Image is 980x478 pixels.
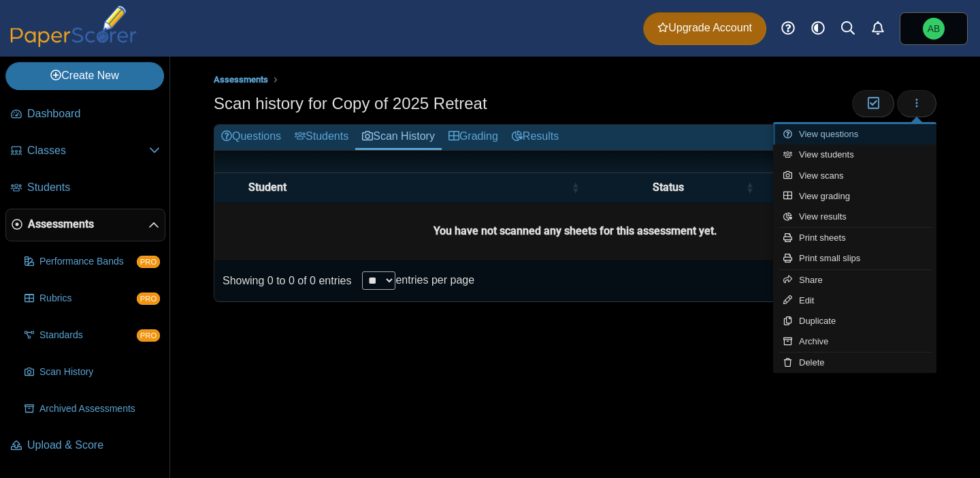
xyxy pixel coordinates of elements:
[5,5,142,47] img: PaperScorer
[214,74,268,85] span: Assessments
[39,365,160,379] span: Scan History
[214,92,487,115] h1: Scan history for Copy of 2025 Retreat
[39,402,160,416] span: Archived Assessments
[773,353,936,373] a: Delete
[657,20,752,35] span: Upgrade Account
[434,224,717,237] b: You have not scanned any sheets for this assessment yet.
[137,329,160,342] span: PRO
[288,125,355,150] a: Students
[863,14,893,44] a: Alerts
[39,255,137,269] span: Performance Bands
[773,166,936,186] a: View scans
[137,256,160,268] span: PRO
[5,209,165,241] a: Assessments
[27,438,160,453] span: Upload & Score
[773,186,936,207] a: View grading
[572,173,580,202] span: Student : Activate to sort
[773,145,936,165] a: View students
[27,143,149,158] span: Classes
[5,172,165,205] a: Students
[214,125,288,150] a: Questions
[643,12,766,45] a: Upgrade Account
[773,228,936,248] a: Print sheets
[39,292,137,305] span: Rubrics
[27,106,160,121] span: Dashboard
[773,124,936,145] a: View questions
[773,207,936,227] a: View results
[773,311,936,331] a: Duplicate
[746,173,754,202] span: Status : Activate to sort
[505,125,566,150] a: Results
[28,217,148,232] span: Assessments
[928,24,941,33] span: Ann Baum
[27,180,160,195] span: Students
[900,12,968,45] a: Ann Baum
[19,245,165,278] a: Performance Bands PRO
[137,293,160,305] span: PRO
[19,319,165,352] a: Standards PRO
[773,331,936,352] a: Archive
[355,125,442,150] a: Scan History
[248,181,287,194] span: Student
[19,393,165,425] a: Archived Assessments
[442,125,505,150] a: Grading
[773,248,936,269] a: Print small slips
[19,282,165,315] a: Rubrics PRO
[653,181,684,194] span: Status
[395,274,474,286] label: entries per page
[214,260,351,301] div: Showing 0 to 0 of 0 entries
[5,62,164,89] a: Create New
[19,356,165,389] a: Scan History
[5,38,142,49] a: PaperScorer
[773,270,936,290] a: Share
[923,18,945,40] span: Ann Baum
[210,72,272,89] a: Assessments
[39,329,137,342] span: Standards
[773,290,936,311] a: Edit
[5,98,165,131] a: Dashboard
[5,135,165,168] a: Classes
[5,430,165,462] a: Upload & Score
